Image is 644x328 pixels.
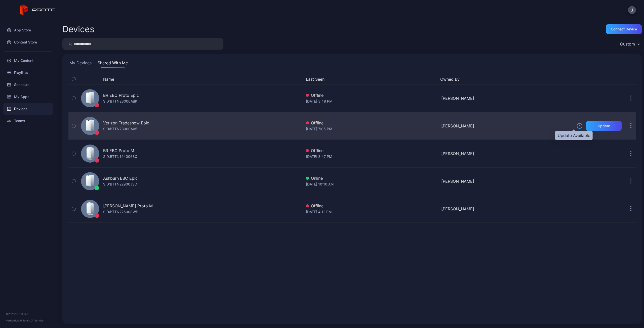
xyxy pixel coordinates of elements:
div: Update [598,124,610,128]
a: Terms Of Service [23,319,44,322]
div: Connect device [611,27,637,31]
span: Version 1.13.1 • [6,319,23,322]
button: Update [586,121,622,131]
div: SID: BTTN23000ABK [103,98,137,104]
div: Verizon Tradeshow Epic [103,120,149,126]
button: J [628,6,636,14]
a: Devices [3,103,53,115]
div: [PERSON_NAME] [441,123,573,129]
div: SID: BTTN1440068Q [103,154,138,160]
div: [DATE] 10:10 AM [306,181,437,187]
div: Offline [306,148,437,154]
a: App Store [3,24,53,36]
div: [DATE] 4:12 PM [306,209,437,215]
div: [PERSON_NAME] [441,178,573,184]
a: Playlists [3,67,53,79]
button: Last Seen [306,76,436,82]
div: [DATE] 3:48 PM [306,98,437,104]
button: Name [103,76,114,82]
div: BR EBC Proto Epic [103,92,139,98]
div: [PERSON_NAME] [441,151,573,157]
h2: Devices [62,25,94,34]
div: [PERSON_NAME] [441,95,573,101]
div: © 2025 PROTO, Inc. [6,312,50,316]
div: [DATE] 3:47 PM [306,154,437,160]
button: Connect device [606,24,642,34]
div: SID: BTTN226008WP [103,209,138,215]
div: [PERSON_NAME] Proto M [103,203,153,209]
a: Teams [3,115,53,127]
div: BR EBC Proto M [103,148,134,154]
div: SID: BTTN22900JSD [103,181,137,187]
div: Ashburn EBC Epic [103,175,138,181]
a: My Content [3,55,53,67]
div: SID: BTTN23000AA5 [103,126,137,132]
div: [DATE] 7:05 PM [306,126,437,132]
div: Online [306,175,437,181]
div: Offline [306,92,437,98]
div: Update Available [555,131,593,140]
button: Custom [618,38,642,50]
button: My Devices [68,60,93,68]
div: Offline [306,120,437,126]
button: Shared With Me [97,60,129,68]
div: [PERSON_NAME] [441,206,573,212]
div: Custom [620,41,635,46]
a: Content Store [3,36,53,48]
div: Options [626,76,636,82]
a: My Apps [3,91,53,103]
a: Schedule [3,79,53,91]
div: Offline [306,203,437,209]
button: Owned By [440,76,571,82]
div: Update Device [575,76,620,82]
